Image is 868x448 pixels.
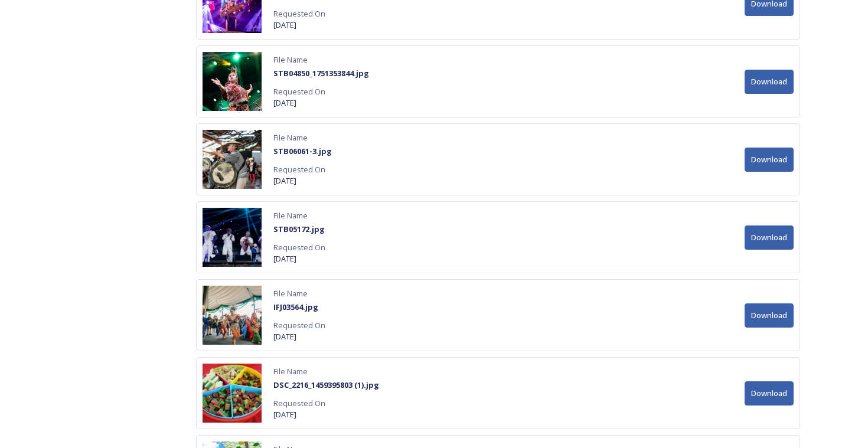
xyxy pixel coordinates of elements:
span: File Name [273,210,325,221]
button: Download [745,70,794,94]
span: Requested On [273,398,379,409]
span: Requested On [273,242,325,253]
span: [DATE] [273,253,325,264]
strong: IFJ03564.jpg [273,302,318,312]
button: Download [745,225,794,250]
button: Download [745,148,794,172]
button: Download [745,303,794,328]
button: Download [745,381,794,406]
span: File Name [273,366,379,377]
span: Requested On [273,164,332,175]
span: Requested On [273,320,325,331]
img: a525a792-d9c6-4ee9-8c47-45f907c1073b.jpg [203,52,262,111]
span: [DATE] [273,19,325,31]
img: c433e615-fb17-4d0c-8cd3-2be317b7b7df.jpg [203,364,262,423]
img: 8967dd70-c30b-4c0a-9414-394a21e8e676.jpg [203,208,262,267]
span: [DATE] [273,97,369,109]
img: 8eac7061-d3ea-4c84-836d-9b0af5814176.jpg [203,130,262,189]
span: [DATE] [273,175,332,187]
strong: DSC_2216_1459395803 (1).jpg [273,380,379,390]
img: cd31e2ec-e2d8-4499-9e2d-a68d3d32fe7d.jpg [203,286,262,345]
span: [DATE] [273,331,325,342]
span: Requested On [273,86,369,97]
strong: STB05172.jpg [273,224,325,234]
span: File Name [273,132,332,143]
span: File Name [273,54,369,66]
span: [DATE] [273,409,379,420]
strong: STB04850_1751353844.jpg [273,68,369,79]
span: File Name [273,288,325,299]
strong: STB06061-3.jpg [273,146,332,156]
span: Requested On [273,8,325,19]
